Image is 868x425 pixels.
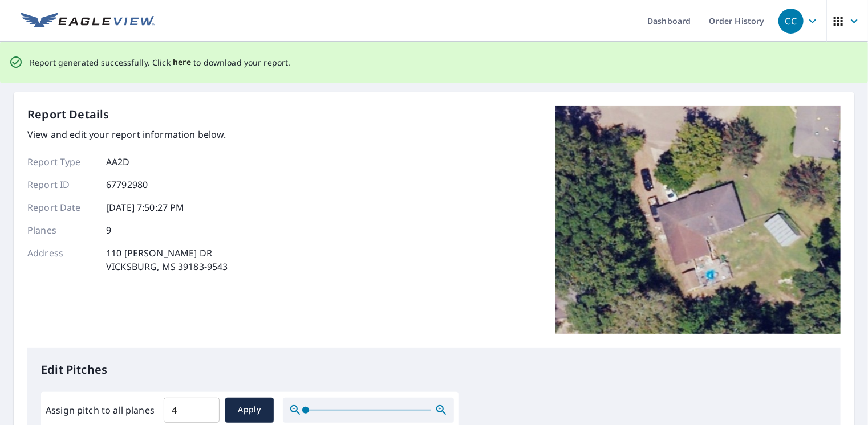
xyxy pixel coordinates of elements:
button: here [173,55,192,70]
p: AA2D [106,155,130,169]
img: EV Logo [21,13,155,30]
p: Edit Pitches [41,361,827,378]
p: Report generated successfully. Click to download your report. [30,55,291,70]
p: Planes [27,223,96,237]
p: 9 [106,223,111,237]
div: CC [778,9,804,34]
p: Report ID [27,178,96,191]
p: Report Date [27,201,96,214]
p: View and edit your report information below. [27,128,228,141]
label: Assign pitch to all planes [46,403,155,417]
p: 110 [PERSON_NAME] DR VICKSBURG, MS 39183-9543 [106,246,228,273]
p: Report Details [27,106,109,123]
p: Report Type [27,155,96,169]
p: 67792980 [106,178,148,191]
span: Apply [234,403,265,417]
button: Apply [225,398,274,423]
p: [DATE] 7:50:27 PM [106,201,185,214]
p: Address [27,246,96,273]
img: Top image [555,106,841,334]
